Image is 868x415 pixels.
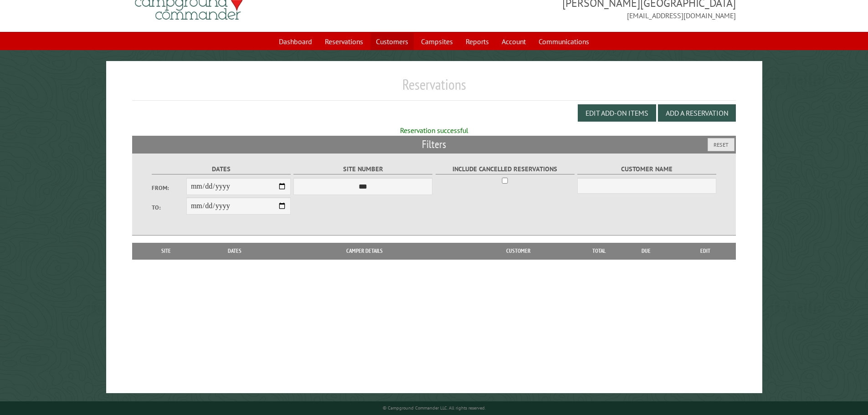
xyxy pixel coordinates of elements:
[578,104,656,122] button: Edit Add-on Items
[132,76,736,101] h1: Reservations
[273,33,318,50] a: Dashboard
[581,243,617,259] th: Total
[416,33,458,50] a: Campsites
[383,405,486,411] small: © Campground Commander LLC. All rights reserved.
[132,125,736,135] div: Reservation successful
[460,33,494,50] a: Reports
[617,243,675,259] th: Due
[496,33,531,50] a: Account
[370,33,414,50] a: Customers
[152,203,186,212] label: To:
[533,33,595,50] a: Communications
[274,243,455,259] th: Camper Details
[196,243,274,259] th: Dates
[137,243,196,259] th: Site
[577,164,716,174] label: Customer Name
[436,164,575,174] label: Include Cancelled Reservations
[708,138,734,151] button: Reset
[658,104,736,122] button: Add a Reservation
[132,136,736,153] h2: Filters
[293,164,432,174] label: Site Number
[152,184,186,192] label: From:
[675,243,736,259] th: Edit
[455,243,581,259] th: Customer
[152,164,291,174] label: Dates
[319,33,369,50] a: Reservations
